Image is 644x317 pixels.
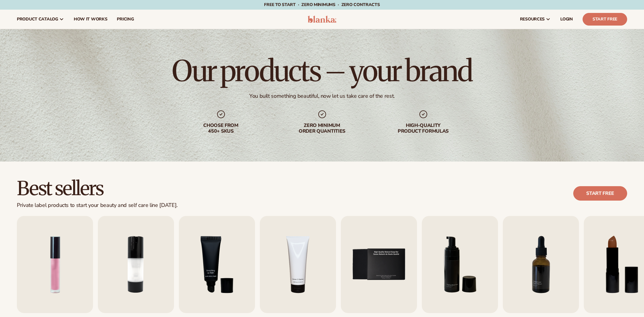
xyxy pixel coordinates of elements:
span: pricing [117,17,134,22]
a: resources [515,10,555,29]
a: Start free [573,186,627,201]
span: Free to start · ZERO minimums · ZERO contracts [264,2,380,8]
a: LOGIN [555,10,578,29]
span: LOGIN [560,17,573,22]
div: Zero minimum order quantities [284,123,361,134]
div: High-quality product formulas [385,123,462,134]
a: pricing [112,10,138,29]
a: Start Free [583,13,627,26]
a: product catalog [12,10,69,29]
img: logo [308,16,336,23]
div: You built something beautiful, now let us take care of the rest. [249,93,395,100]
span: resources [520,17,545,22]
span: How It Works [74,17,107,22]
div: Private label products to start your beauty and self care line [DATE]. [17,202,178,209]
div: Choose from 450+ Skus [182,123,260,134]
h1: Our products – your brand [172,57,472,85]
a: How It Works [69,10,112,29]
span: product catalog [17,17,58,22]
h2: Best sellers [17,178,178,199]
